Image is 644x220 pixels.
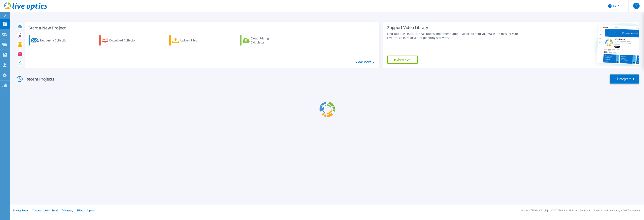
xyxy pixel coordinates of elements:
span: SF [635,4,638,7]
div: Recent Projects [15,74,60,84]
a: Cloud Pricing Calculator [240,35,285,45]
div: Cloud Pricing Calculator [251,36,283,44]
a: Cookies [32,209,41,212]
a: Explore Now! [387,56,418,64]
li: © 2025 Dell Inc. All Rights Reserved [551,209,590,212]
a: Ads & Email [44,209,58,212]
a: Privacy Policy [13,209,28,212]
a: Upload Files [169,35,214,45]
a: Download Collector [99,35,144,45]
div: Download Collector [109,36,141,44]
a: Support [86,209,95,212]
div: Support Video Library [387,25,520,30]
a: View More [355,60,374,64]
div: Request a Collection [40,36,72,44]
h3: Start a New Project [29,26,374,30]
li: Version: [TECHNICAL_ID] [521,209,548,212]
a: All Projects [610,74,639,84]
a: Request a Collection [29,35,73,45]
div: Upload Files [180,36,213,44]
a: EULA [77,209,83,212]
li: Powered by Live Optics, a Dell Technology [593,209,640,212]
div: Find tutorials, instructional guides and other support videos to help you make the most of your L... [387,32,520,40]
a: Telemetry [62,209,73,212]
